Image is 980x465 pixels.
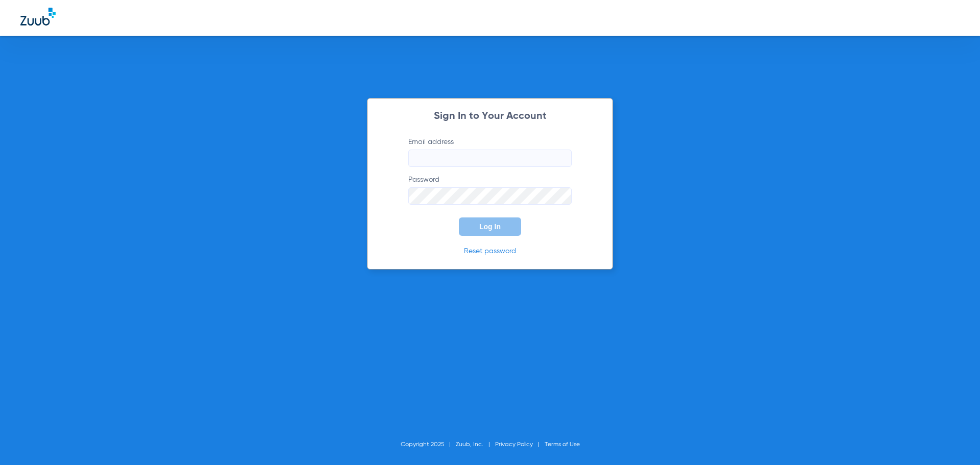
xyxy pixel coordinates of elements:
li: Zuub, Inc. [456,439,495,450]
img: Zuub Logo [20,8,56,26]
h2: Sign In to Your Account [393,111,587,121]
label: Password [408,175,572,205]
a: Privacy Policy [495,442,533,448]
a: Terms of Use [545,442,580,448]
span: Log In [479,223,501,231]
input: Email address [408,150,572,167]
label: Email address [408,137,572,167]
a: Reset password [464,248,516,255]
button: Log In [459,217,521,236]
li: Copyright 2025 [401,439,456,450]
input: Password [408,187,572,205]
